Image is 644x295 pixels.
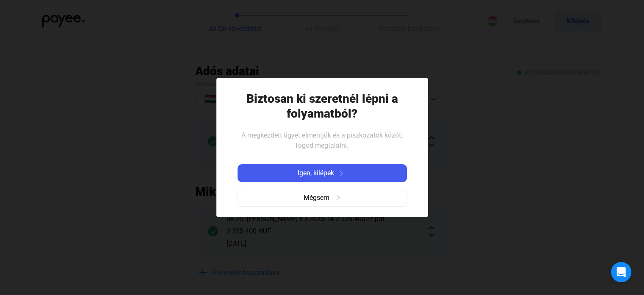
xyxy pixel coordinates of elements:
[298,168,334,178] span: Igen, kilépek
[238,164,407,182] button: Igen, kilépekarrow-right-white
[241,131,403,149] span: A megkezdett ügyet elmentjük és a piszkozatok között fogod megtalálni.
[238,189,407,207] button: Mégsemarrow-right-grey
[238,91,407,121] h1: Biztosan ki szeretnél lépni a folyamatból?
[611,262,631,282] div: Open Intercom Messenger
[336,195,341,200] img: arrow-right-grey
[304,193,329,203] span: Mégsem
[336,171,346,176] img: arrow-right-white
